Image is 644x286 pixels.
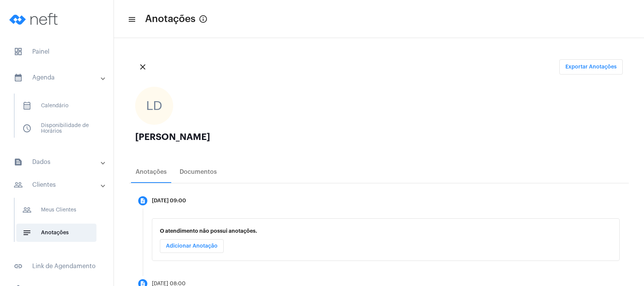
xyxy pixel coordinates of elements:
span: Meus Clientes [16,201,96,219]
div: [PERSON_NAME] [135,132,623,141]
img: logo-neft-novo-2.png [6,4,63,34]
span: Calendário [16,97,96,115]
span: sidenav icon [22,124,32,133]
p: O atendimento não possui anotações. [160,228,612,234]
button: Exportar Anotações [559,59,623,75]
mat-icon: sidenav icon [14,157,23,167]
div: [DATE] 09:00 [152,198,186,204]
mat-icon: sidenav icon [14,262,23,271]
mat-panel-title: Dados [14,157,101,167]
span: Adicionar Anotação [166,243,218,249]
div: sidenav iconAgenda [5,90,114,148]
mat-icon: description [140,198,146,204]
mat-expansion-panel-header: sidenav iconAgenda [5,65,114,90]
mat-icon: sidenav icon [14,73,23,82]
span: Anotações [16,224,96,242]
mat-icon: sidenav icon [22,205,32,214]
span: Link de Agendamento [8,257,106,275]
div: Anotações [136,168,167,175]
span: Painel [8,43,106,61]
mat-panel-title: Clientes [14,180,101,189]
span: sidenav icon [22,101,32,110]
mat-expansion-panel-header: sidenav iconClientes [5,176,114,194]
mat-icon: sidenav icon [128,15,135,24]
span: Disponibilidade de Horários [16,119,96,138]
mat-icon: sidenav icon [14,180,23,189]
div: LD [135,87,173,125]
span: Exportar Anotações [565,64,617,70]
div: Documentos [180,168,217,175]
div: sidenav iconClientes [5,194,114,253]
span: Anotações [145,13,196,25]
mat-icon: sidenav icon [22,228,32,237]
mat-icon: info_outlined [199,14,208,24]
mat-expansion-panel-header: sidenav iconDados [5,153,114,171]
mat-panel-title: Agenda [14,73,101,82]
span: sidenav icon [14,47,23,56]
button: Adicionar Anotação [160,239,224,253]
mat-icon: close [138,62,147,71]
